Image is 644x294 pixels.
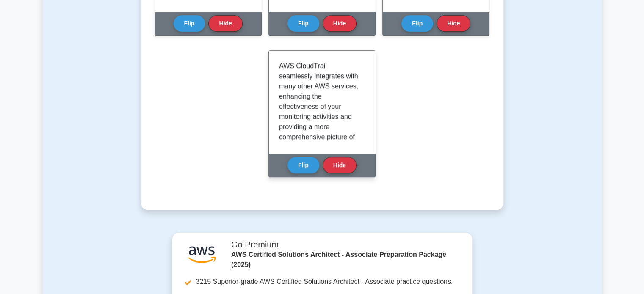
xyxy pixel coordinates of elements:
button: Hide [323,15,357,32]
button: Hide [323,157,357,173]
button: Flip [401,15,433,32]
button: Flip [287,15,319,32]
button: Hide [437,15,470,32]
button: Flip [287,157,319,173]
button: Flip [174,15,205,32]
button: Hide [208,15,242,32]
